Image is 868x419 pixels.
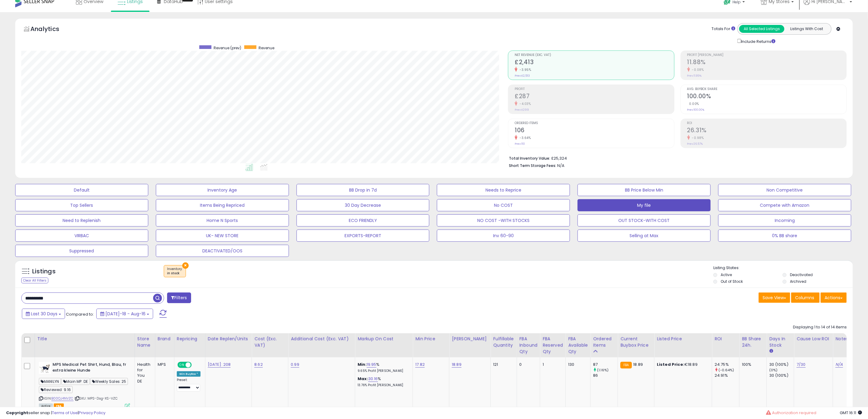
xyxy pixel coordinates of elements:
[358,376,408,387] div: %
[358,369,408,373] p: 9.65% Profit [PERSON_NAME]
[790,272,813,277] label: Deactivated
[493,362,512,367] div: 121
[297,214,430,227] button: ECO FRIENDLY
[90,378,128,385] span: Weekly Sales: 25
[509,156,550,161] b: Total Inventory Value:
[769,368,778,372] small: (0%)
[769,362,794,367] div: 30 (100%)
[515,54,674,57] span: Net Revenue (Exc. VAT)
[415,336,447,342] div: Min Price
[167,293,191,303] button: Filters
[437,184,570,196] button: Needs to Reprice
[657,362,707,367] div: €18.89
[79,410,105,416] a: Privacy Policy
[687,127,846,135] h2: 26.31%
[137,336,153,348] div: Store Name
[835,362,843,368] a: N/A
[633,362,643,367] span: 18.89
[291,362,299,368] a: 0.99
[515,108,529,112] small: Prev: £299
[205,333,252,357] th: CSV column name: cust_attr_4_Date Replen/Units
[66,311,94,317] span: Compared to:
[515,88,674,91] span: Profit
[715,373,739,378] div: 24.91%
[452,362,461,368] a: 18.89
[797,336,830,342] div: Cause Low ROI
[718,184,851,196] button: Non Competitive
[833,333,860,357] th: CSV column name: cust_attr_3_Notes
[39,403,53,409] span: All listings currently available for purchase on Amazon
[54,403,64,409] span: FBA
[593,336,615,348] div: Ordered Items
[61,378,90,385] span: Main MP: DE
[167,271,183,275] div: in stock
[15,245,148,257] button: Suppressed
[718,214,851,227] button: Incoming
[31,311,57,317] span: Last 30 Days
[543,336,563,355] div: FBA Reserved Qty
[657,362,684,367] b: Listed Price:
[597,368,609,372] small: (1.16%)
[291,336,352,342] div: Additional Cost (Exc. VAT)
[715,362,739,367] div: 24.75%
[452,336,488,342] div: [PERSON_NAME]
[182,262,189,269] button: ×
[515,127,674,135] h2: 106
[620,362,632,369] small: FBA
[687,93,846,101] h2: 100.00%
[178,362,186,368] span: ON
[156,230,289,242] button: UK- NEW STORE
[509,154,842,161] li: £25,324
[557,163,564,168] span: N/A
[515,142,525,146] small: Prev: 110
[687,122,846,125] span: ROI
[520,336,538,355] div: FBA inbound Qty
[254,336,286,348] div: Cost (Exc. VAT)
[53,362,126,375] b: MPS Medical Pet Shirt, Hund, Blau, fr extra kleine Hunde
[437,214,570,227] button: NO COST -WITH STOCKS
[821,293,847,303] button: Actions
[733,38,783,44] div: Include Returns
[739,25,784,33] button: All Selected Listings
[358,376,368,382] b: Max:
[543,362,561,367] div: 1
[191,362,201,368] span: OFF
[742,362,762,367] div: 100%
[515,122,674,125] span: Ordered Items
[795,295,814,301] span: Columns
[719,368,734,372] small: (-0.64%)
[39,362,51,374] img: 413rmlrGYRL._SL40_.jpg
[6,410,105,416] div: seller snap | |
[715,336,737,342] div: ROI
[22,309,65,319] button: Last 30 Days
[177,378,201,391] div: Preset:
[30,25,71,35] h5: Analytics
[517,102,531,106] small: -4.03%
[37,336,132,342] div: Title
[297,199,430,211] button: 30 Day Decrease
[791,293,820,303] button: Columns
[52,410,78,416] a: Terms of Use
[713,265,853,271] p: Listing States:
[687,142,703,146] small: Prev: 26.57%
[769,336,791,348] div: Days In Stock
[721,272,732,277] label: Active
[297,184,430,196] button: BB Drop in 7d
[137,362,150,384] div: Health for You DE
[156,245,289,257] button: DEACTIVATED/OOS
[690,68,704,72] small: -0.08%
[687,54,846,57] span: Profit [PERSON_NAME]
[167,267,183,276] span: Inventory :
[51,396,74,401] a: B00QJ4NVZC
[657,336,709,342] div: Listed Price
[578,214,711,227] button: OUT STOCK-WITH COST
[358,336,410,342] div: Markup on Cost
[769,373,794,378] div: 30 (100%)
[718,199,851,211] button: Compete with Amazon
[515,59,674,67] h2: £2,413
[687,74,702,78] small: Prev: 11.89%
[437,230,570,242] button: Inv 60-90
[517,136,531,140] small: -3.64%
[254,362,263,368] a: 8.62
[32,267,56,276] h5: Listings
